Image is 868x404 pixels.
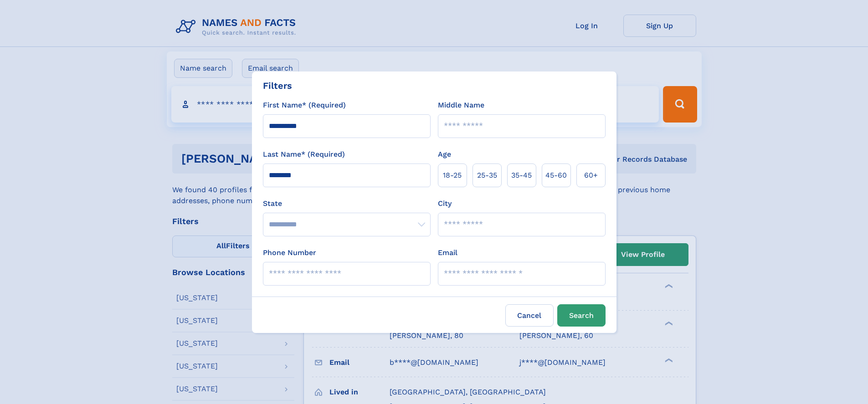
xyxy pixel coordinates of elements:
[545,170,567,181] span: 45‑60
[438,198,452,209] label: City
[557,304,606,327] button: Search
[263,79,292,92] div: Filters
[505,304,554,327] label: Cancel
[443,170,462,181] span: 18‑25
[438,100,484,111] label: Middle Name
[477,170,497,181] span: 25‑35
[438,247,457,258] label: Email
[263,149,345,160] label: Last Name* (Required)
[438,149,451,160] label: Age
[584,170,598,181] span: 60+
[263,247,316,258] label: Phone Number
[263,198,431,209] label: State
[511,170,532,181] span: 35‑45
[263,100,346,111] label: First Name* (Required)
